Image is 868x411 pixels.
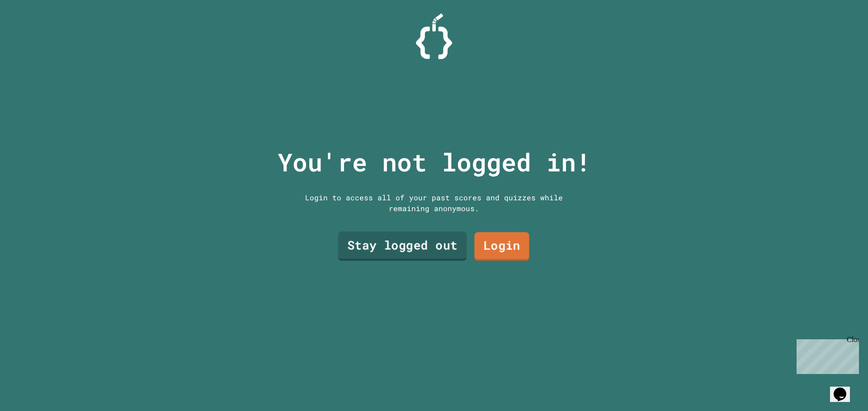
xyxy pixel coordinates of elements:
div: Chat with us now!Close [4,4,62,57]
div: Login to access all of your past scores and quizzes while remaining anonymous. [298,192,570,214]
iframe: chat widget [830,375,859,402]
img: Logo.svg [416,14,452,59]
iframe: chat widget [793,336,859,374]
p: You're not logged in! [278,143,591,181]
a: Login [474,232,529,261]
a: Stay logged out [338,231,467,261]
